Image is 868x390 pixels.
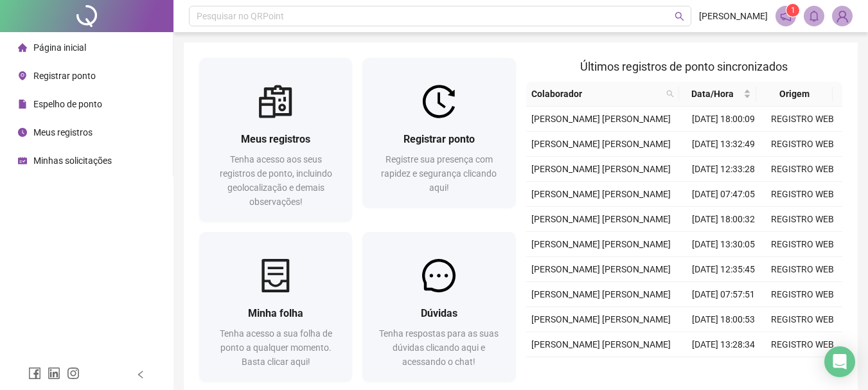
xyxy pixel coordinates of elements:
[531,314,671,324] span: [PERSON_NAME] [PERSON_NAME]
[763,257,842,282] td: REGISTRO WEB
[33,42,86,53] span: Página inicial
[684,357,763,382] td: [DATE] 12:32:32
[684,207,763,232] td: [DATE] 18:00:32
[684,332,763,357] td: [DATE] 13:28:34
[18,156,27,165] span: schedule
[763,332,842,357] td: REGISTRO WEB
[808,10,820,22] span: bell
[675,12,684,21] span: search
[763,307,842,332] td: REGISTRO WEB
[684,87,740,101] span: Data/Hora
[67,367,80,380] span: instagram
[199,232,352,382] a: Minha folhaTenha acesso a sua folha de ponto a qualquer momento. Basta clicar aqui!
[421,307,457,319] span: Dúvidas
[136,370,145,379] span: left
[379,328,499,367] span: Tenha respostas para as suas dúvidas clicando aqui e acessando o chat!
[664,84,677,103] span: search
[18,100,27,109] span: file
[580,60,788,73] span: Últimos registros de ponto sincronizados
[531,164,671,174] span: [PERSON_NAME] [PERSON_NAME]
[684,132,763,157] td: [DATE] 13:32:49
[763,207,842,232] td: REGISTRO WEB
[28,367,41,380] span: facebook
[18,128,27,137] span: clock-circle
[684,232,763,257] td: [DATE] 13:30:05
[684,107,763,132] td: [DATE] 18:00:09
[763,107,842,132] td: REGISTRO WEB
[403,133,475,145] span: Registrar ponto
[684,157,763,182] td: [DATE] 12:33:28
[684,257,763,282] td: [DATE] 12:35:45
[684,307,763,332] td: [DATE] 18:00:53
[531,114,671,124] span: [PERSON_NAME] [PERSON_NAME]
[531,239,671,249] span: [PERSON_NAME] [PERSON_NAME]
[531,339,671,350] span: [PERSON_NAME] [PERSON_NAME]
[248,307,303,319] span: Minha folha
[241,133,310,145] span: Meus registros
[666,90,674,98] span: search
[381,154,497,193] span: Registre sua presença com rapidez e segurança clicando aqui!
[763,182,842,207] td: REGISTRO WEB
[684,282,763,307] td: [DATE] 07:57:51
[763,132,842,157] td: REGISTRO WEB
[684,182,763,207] td: [DATE] 07:47:05
[763,157,842,182] td: REGISTRO WEB
[791,6,795,15] span: 1
[763,357,842,382] td: REGISTRO WEB
[220,328,332,367] span: Tenha acesso a sua folha de ponto a qualquer momento. Basta clicar aqui!
[33,155,112,166] span: Minhas solicitações
[362,58,515,208] a: Registrar pontoRegistre sua presença com rapidez e segurança clicando aqui!
[33,71,96,81] span: Registrar ponto
[18,71,27,80] span: environment
[531,139,671,149] span: [PERSON_NAME] [PERSON_NAME]
[531,289,671,299] span: [PERSON_NAME] [PERSON_NAME]
[780,10,792,22] span: notification
[531,87,662,101] span: Colaborador
[18,43,27,52] span: home
[756,82,833,107] th: Origem
[199,58,352,222] a: Meus registrosTenha acesso aos seus registros de ponto, incluindo geolocalização e demais observa...
[699,9,768,23] span: [PERSON_NAME]
[531,214,671,224] span: [PERSON_NAME] [PERSON_NAME]
[531,264,671,274] span: [PERSON_NAME] [PERSON_NAME]
[679,82,756,107] th: Data/Hora
[33,127,93,137] span: Meus registros
[833,6,852,26] img: 93699
[763,232,842,257] td: REGISTRO WEB
[48,367,60,380] span: linkedin
[531,189,671,199] span: [PERSON_NAME] [PERSON_NAME]
[220,154,332,207] span: Tenha acesso aos seus registros de ponto, incluindo geolocalização e demais observações!
[763,282,842,307] td: REGISTRO WEB
[786,4,799,17] sup: 1
[824,346,855,377] div: Open Intercom Messenger
[362,232,515,382] a: DúvidasTenha respostas para as suas dúvidas clicando aqui e acessando o chat!
[33,99,102,109] span: Espelho de ponto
